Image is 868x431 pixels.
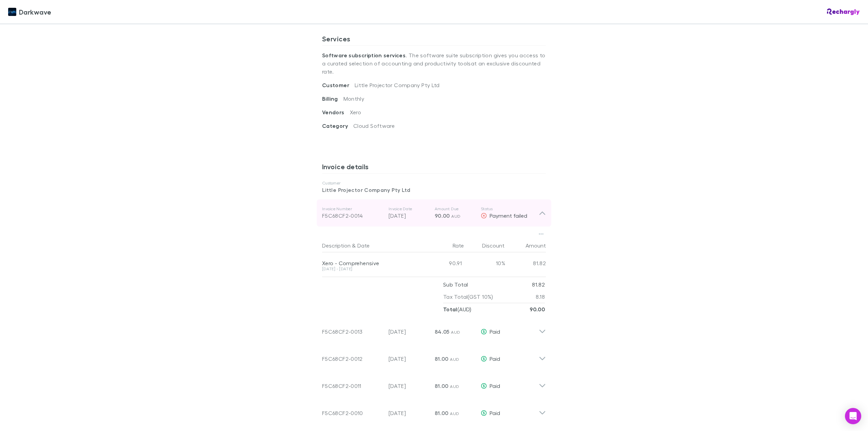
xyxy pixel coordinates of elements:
[435,410,449,416] span: 81.00
[322,180,546,186] p: Customer
[389,355,429,363] p: [DATE]
[322,95,343,102] span: Billing
[530,306,545,313] strong: 90.00
[8,8,16,16] img: Darkwave's Logo
[322,162,546,173] h3: Invoice details
[322,409,383,417] div: F5C68CF2-0010
[317,370,551,397] div: F5C68CF2-0011[DATE]81.00 AUDPaid
[443,278,468,291] p: Sub Total
[350,109,361,115] span: Xero
[481,206,539,212] p: Status
[450,357,459,362] span: AUD
[490,212,527,219] span: Payment failed
[322,267,421,271] div: [DATE] - [DATE]
[317,199,551,227] div: Invoice NumberF5C68CF2-0014Invoice Date[DATE]Amount Due90.00 AUDStatusPayment failed
[435,383,449,389] span: 81.00
[451,330,460,335] span: AUD
[317,342,551,370] div: F5C68CF2-0012[DATE]81.00 AUDPaid
[389,206,429,212] p: Invoice Date
[357,239,370,252] button: Date
[465,252,505,274] div: 10%
[322,206,383,212] p: Invoice Number
[355,82,440,88] span: Little Projector Company Pty Ltd
[435,212,450,219] span: 90.00
[322,260,421,267] div: Xero - Comprehensive
[450,384,459,389] span: AUD
[322,328,383,336] div: F5C68CF2-0013
[490,328,500,335] span: Paid
[322,109,350,116] span: Vendors
[827,8,860,15] img: Rechargly Logo
[490,383,500,389] span: Paid
[450,411,459,416] span: AUD
[322,382,383,390] div: F5C68CF2-0011
[435,355,449,362] span: 81.00
[322,355,383,363] div: F5C68CF2-0012
[322,186,546,194] p: Little Projector Company Pty Ltd
[322,35,546,45] h3: Services
[435,206,475,212] p: Amount Due
[343,95,364,102] span: Monthly
[443,291,493,303] p: Tax Total (GST 10%)
[490,410,500,416] span: Paid
[532,278,545,291] p: 81.82
[317,397,551,424] div: F5C68CF2-0010[DATE]81.00 AUDPaid
[322,122,353,129] span: Category
[443,303,472,315] p: ( AUD )
[451,214,460,219] span: AUD
[389,382,429,390] p: [DATE]
[389,328,429,336] p: [DATE]
[490,355,500,362] span: Paid
[389,409,429,417] p: [DATE]
[353,122,395,129] span: Cloud Software
[505,252,546,274] div: 81.82
[322,82,355,89] span: Customer
[322,239,351,252] button: Description
[443,306,457,313] strong: Total
[19,7,52,17] span: Darkwave
[536,291,545,303] p: 8.18
[845,408,861,424] div: Open Intercom Messenger
[322,52,406,59] strong: Software subscription services
[317,315,551,342] div: F5C68CF2-0013[DATE]84.05 AUDPaid
[424,252,465,274] div: 90.91
[322,46,546,81] p: . The software suite subscription gives you access to a curated selection of accounting and produ...
[435,328,450,335] span: 84.05
[322,239,421,252] div: &
[322,212,383,220] div: F5C68CF2-0014
[389,212,429,220] p: [DATE]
